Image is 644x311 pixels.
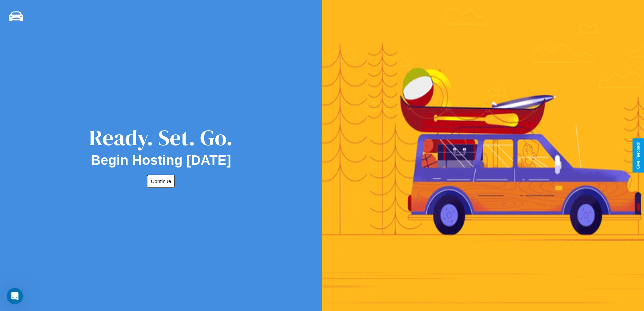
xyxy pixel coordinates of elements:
button: Continue [147,175,175,188]
iframe: Intercom live chat [7,288,23,304]
div: Give Feedback [636,142,641,169]
div: Ready. Set. Go. [89,123,233,153]
h2: Begin Hosting [DATE] [91,153,231,168]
